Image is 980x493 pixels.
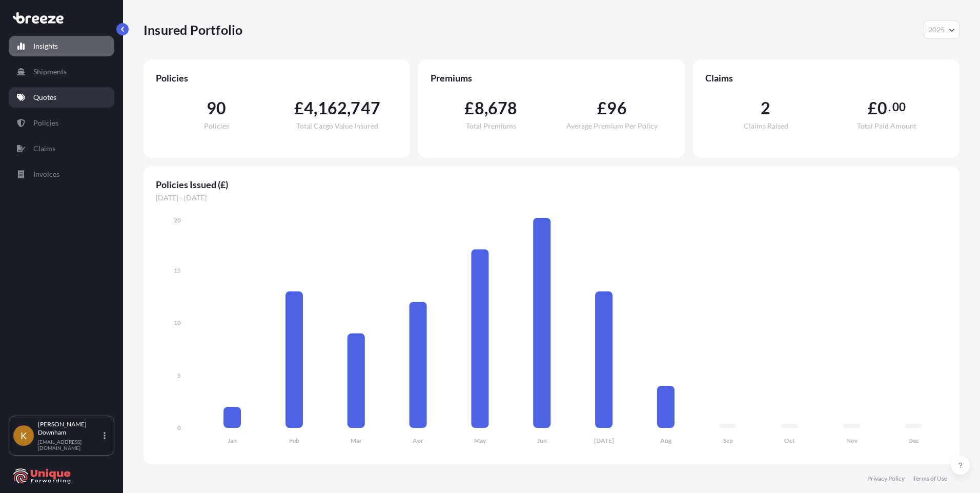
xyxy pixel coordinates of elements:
[289,437,299,444] tspan: Feb
[784,437,795,444] tspan: Oct
[928,25,945,35] span: 2025
[908,437,919,444] tspan: Dec
[38,439,101,451] p: [EMAIL_ADDRESS][DOMAIN_NAME]
[474,437,486,444] tspan: May
[594,437,614,444] tspan: [DATE]
[156,178,947,191] span: Policies Issued (£)
[177,372,181,379] tspan: 5
[607,100,626,116] span: 96
[33,41,58,51] p: Insights
[857,122,916,130] span: Total Paid Amount
[207,100,226,116] span: 90
[351,437,362,444] tspan: Mar
[33,169,59,179] p: Invoices
[9,113,114,133] a: Policies
[464,100,474,116] span: £
[537,437,547,444] tspan: Jun
[475,100,484,116] span: 8
[294,100,304,116] span: £
[744,122,788,130] span: Claims Raised
[888,103,891,111] span: .
[38,420,101,437] p: [PERSON_NAME] Downham
[21,430,27,441] span: K
[9,138,114,159] a: Claims
[33,143,55,154] p: Claims
[9,36,114,56] a: Insights
[413,437,423,444] tspan: Apr
[228,437,237,444] tspan: Jan
[351,100,380,116] span: 747
[174,266,181,274] tspan: 15
[597,100,607,116] span: £
[33,92,56,102] p: Quotes
[347,100,351,116] span: ,
[13,468,72,484] img: organization-logo
[761,100,770,116] span: 2
[466,122,516,130] span: Total Premiums
[144,22,242,38] p: Insured Portfolio
[488,100,518,116] span: 678
[156,72,398,84] span: Policies
[892,103,906,111] span: 00
[723,437,733,444] tspan: Sep
[318,100,348,116] span: 162
[174,216,181,224] tspan: 20
[705,72,947,84] span: Claims
[9,164,114,184] a: Invoices
[846,437,858,444] tspan: Nov
[660,437,672,444] tspan: Aug
[314,100,317,116] span: ,
[924,20,959,39] button: Year Selector
[566,122,658,130] span: Average Premium Per Policy
[431,72,672,84] span: Premiums
[877,100,887,116] span: 0
[33,118,58,128] p: Policies
[204,122,229,130] span: Policies
[9,61,114,82] a: Shipments
[33,67,67,77] p: Shipments
[9,87,114,108] a: Quotes
[868,100,877,116] span: £
[484,100,488,116] span: ,
[913,475,947,483] a: Terms of Use
[304,100,314,116] span: 4
[296,122,378,130] span: Total Cargo Value Insured
[177,424,181,432] tspan: 0
[867,475,905,483] a: Privacy Policy
[174,319,181,326] tspan: 10
[156,193,947,203] span: [DATE] - [DATE]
